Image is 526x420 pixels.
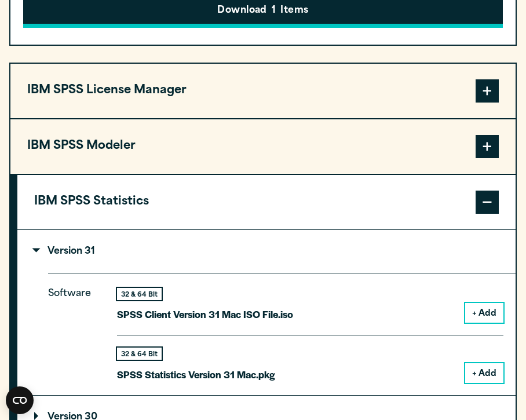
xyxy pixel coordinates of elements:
summary: Version 31 [17,230,516,273]
button: IBM SPSS License Manager [10,64,516,118]
p: Software [48,286,100,373]
p: SPSS Client Version 31 Mac ISO File.iso [117,306,293,323]
div: 32 & 64 Bit [117,288,162,300]
div: 32 & 64 Bit [117,348,162,360]
button: IBM SPSS Statistics [17,175,516,229]
button: Open CMP widget [6,386,34,414]
button: + Add [465,363,503,383]
button: IBM SPSS Modeler [10,119,516,174]
button: + Add [465,303,503,323]
p: Version 31 [34,247,95,256]
p: SPSS Statistics Version 31 Mac.pkg [117,366,275,383]
span: 1 [272,3,276,19]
